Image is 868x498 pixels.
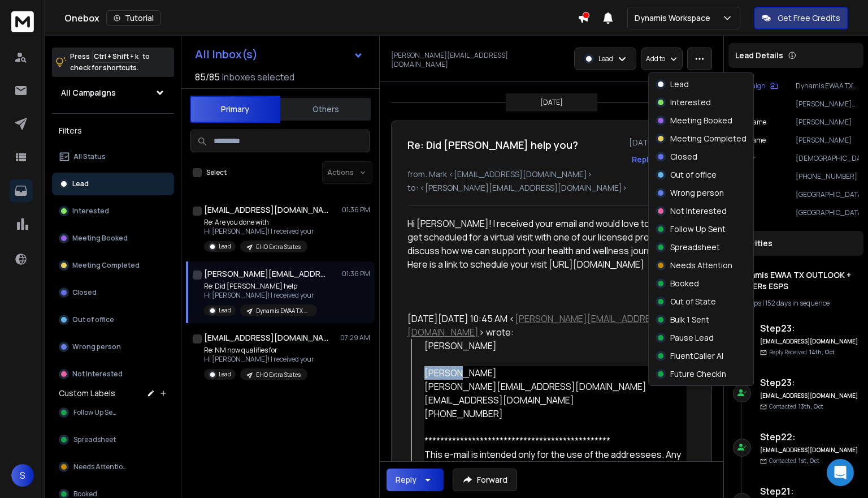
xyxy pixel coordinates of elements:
[760,392,859,400] h6: [EMAIL_ADDRESS][DOMAIN_NAME]
[796,190,859,199] p: [GEOGRAPHIC_DATA]
[798,457,819,465] span: 1st, Oct
[407,137,578,153] h1: Re: Did [PERSON_NAME] help you?
[204,282,317,291] p: Re: Did [PERSON_NAME] help
[340,333,370,342] p: 07:29 AM
[280,97,371,122] button: Others
[827,459,854,486] div: Open Intercom Messenger
[256,243,301,251] p: EHO Extra States
[798,402,823,410] span: 13th, Oct
[59,388,115,399] h3: Custom Labels
[52,123,174,139] h3: Filters
[728,231,863,256] div: Activities
[72,179,89,188] p: Lead
[342,205,370,214] p: 01:36 PM
[407,312,666,338] a: [PERSON_NAME][EMAIL_ADDRESS][DOMAIN_NAME]
[670,332,714,344] p: Pause Lead
[424,339,687,353] div: [PERSON_NAME]
[670,368,726,380] p: Future Checkin
[670,278,699,289] p: Booked
[735,50,783,61] p: Lead Details
[424,393,687,407] div: [EMAIL_ADDRESS][DOMAIN_NAME]
[670,97,711,108] p: Interested
[396,474,416,486] div: Reply
[219,306,231,315] p: Lead
[72,288,97,297] p: Closed
[796,81,859,91] p: Dynamis EWAA TX OUTLOOK + OTHERs ESPS
[809,348,835,356] span: 14th, Oct
[106,10,161,26] button: Tutorial
[424,407,687,420] div: [PHONE_NUMBER]
[195,49,258,60] h1: All Inbox(s)
[796,154,859,163] p: [DEMOGRAPHIC_DATA]
[73,435,116,444] span: Spreadsheet
[769,348,835,357] p: Reply Received
[73,152,106,161] p: All Status
[778,12,840,24] p: Get Free Credits
[796,208,859,217] p: [GEOGRAPHIC_DATA]
[219,242,231,251] p: Lead
[670,133,747,144] p: Meeting Completed
[70,51,150,74] p: Press to check for shortcuts.
[206,168,227,177] label: Select
[64,10,578,26] div: Onebox
[760,430,859,444] h6: Step 22 :
[204,346,314,355] p: Re: NM now qualifies for
[204,355,314,364] p: Hi [PERSON_NAME]! I received your
[256,307,310,315] p: Dynamis EWAA TX OUTLOOK + OTHERs ESPS
[735,269,857,292] h1: Dynamis EWAA TX OUTLOOK + OTHERs ESPS
[204,218,314,227] p: Re: Are you done with
[424,366,687,380] div: [PERSON_NAME]
[407,182,696,194] p: to: <[PERSON_NAME][EMAIL_ADDRESS][DOMAIN_NAME]>
[73,408,120,417] span: Follow Up Sent
[61,87,116,98] h1: All Campaigns
[195,70,220,84] span: 85 / 85
[424,380,687,393] div: [PERSON_NAME][EMAIL_ADDRESS][DOMAIN_NAME]
[72,315,114,324] p: Out of office
[670,242,720,253] p: Spreadsheet
[760,376,859,389] h6: Step 23 :
[670,115,732,126] p: Meeting Booked
[73,462,127,471] span: Needs Attention
[796,118,859,127] p: [PERSON_NAME]
[407,217,687,271] div: Hi [PERSON_NAME]! I received your email and would love to help you get scheduled for a virtual vi...
[760,446,859,454] h6: [EMAIL_ADDRESS][DOMAIN_NAME]
[204,332,328,344] h1: [EMAIL_ADDRESS][DOMAIN_NAME]
[407,169,696,180] p: from: Mark <[EMAIL_ADDRESS][DOMAIN_NAME]>
[769,402,823,411] p: Contacted
[670,205,727,217] p: Not Interested
[796,136,859,145] p: [PERSON_NAME]
[735,299,857,308] div: |
[342,269,370,278] p: 01:36 PM
[204,291,317,300] p: Hi [PERSON_NAME]! I received your
[670,151,697,162] p: Closed
[760,337,859,346] h6: [EMAIL_ADDRESS][DOMAIN_NAME]
[670,169,717,181] p: Out of office
[453,469,517,491] button: Forward
[796,172,859,181] p: [PHONE_NUMBER]
[769,457,819,465] p: Contacted
[670,350,723,362] p: FluentCaller AI
[72,207,109,216] p: Interested
[670,260,732,271] p: Needs Attention
[632,154,653,165] button: Reply
[190,96,280,123] button: Primary
[72,370,123,379] p: Not Interested
[222,70,294,84] h3: Inboxes selected
[72,342,121,351] p: Wrong person
[72,261,140,270] p: Meeting Completed
[204,268,328,280] h1: [PERSON_NAME][EMAIL_ADDRESS][DOMAIN_NAME]
[765,298,830,308] span: 152 days in sequence
[219,370,231,379] p: Lead
[92,50,140,63] span: Ctrl + Shift + k
[540,98,563,107] p: [DATE]
[670,296,716,307] p: Out of State
[760,321,859,335] h6: Step 23 :
[11,464,34,487] span: S
[407,312,687,339] div: [DATE][DATE] 10:45 AM < > wrote:
[670,187,724,199] p: Wrong person
[629,137,696,148] p: [DATE] : 01:36 pm
[670,314,709,325] p: Bulk 1 Sent
[796,100,859,109] p: [PERSON_NAME][EMAIL_ADDRESS][DOMAIN_NAME]
[256,371,301,379] p: EHO Extra States
[204,227,314,236] p: Hi [PERSON_NAME]! I received your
